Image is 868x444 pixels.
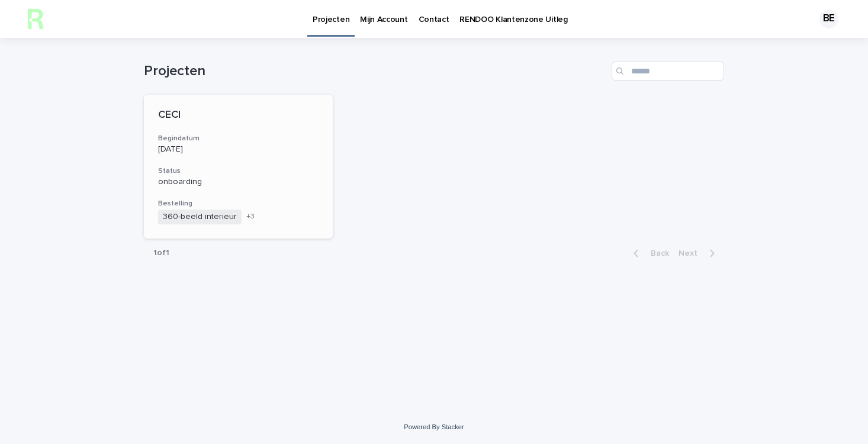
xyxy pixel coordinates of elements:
span: 360-beeld interieur [158,210,242,224]
input: Search [612,62,724,81]
a: Powered By Stacker [404,423,464,430]
h1: Projecten [144,63,607,80]
button: Next [674,248,724,259]
a: CECIBegindatum[DATE]StatusonboardingBestelling360-beeld interieur+3 [144,95,333,239]
h3: Status [158,166,319,176]
button: Back [624,248,674,259]
span: + 3 [246,213,255,220]
p: [DATE] [158,144,319,155]
p: 1 of 1 [144,239,179,268]
p: CECI [158,109,319,122]
h3: Bestelling [158,199,319,208]
div: BE [819,9,838,28]
img: h2KIERbZRTK6FourSpbg [24,7,47,31]
h3: Begindatum [158,134,319,143]
span: Next [679,249,705,258]
p: onboarding [158,177,319,187]
span: Back [644,249,669,258]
